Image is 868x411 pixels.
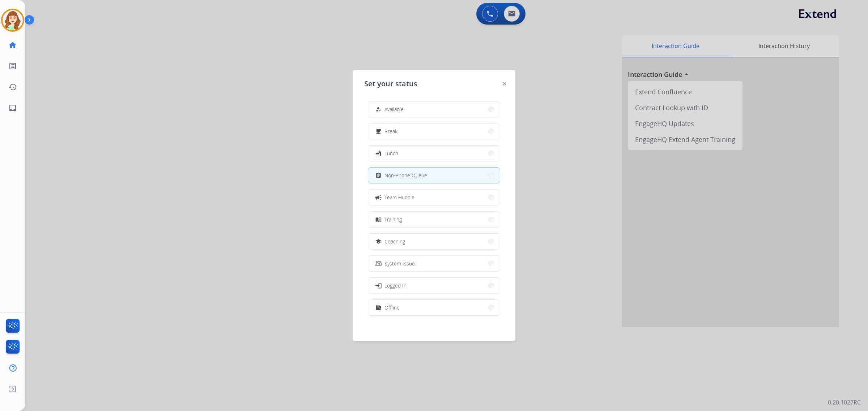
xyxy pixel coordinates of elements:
mat-icon: list_alt [8,62,17,70]
span: Coaching [384,238,405,245]
mat-icon: history [8,83,17,91]
mat-icon: menu_book [375,216,382,222]
mat-icon: home [8,41,17,49]
mat-icon: fastfood [375,150,382,156]
button: Lunch [368,146,500,161]
mat-icon: work_off [375,304,382,311]
button: Coaching [368,234,500,249]
span: Available [384,105,404,113]
button: Available [368,101,500,117]
mat-icon: inbox [8,104,17,112]
button: System Issue [368,256,500,271]
mat-icon: free_breakfast [375,128,382,134]
span: Offline [384,304,400,311]
mat-icon: assignment [375,172,382,178]
span: Non-Phone Queue [384,172,427,179]
span: Team Huddle [384,194,414,201]
span: Set your status [364,79,417,89]
span: Logged In [384,282,407,289]
button: Team Huddle [368,190,500,205]
button: Logged In [368,278,500,293]
mat-icon: login [375,282,382,289]
span: Break [384,127,397,135]
mat-icon: school [375,238,382,245]
button: Non-Phone Queue [368,168,500,183]
button: Break [368,124,500,139]
mat-icon: campaign [375,194,382,201]
button: Training [368,212,500,227]
span: Training [384,216,402,223]
img: avatar [3,10,23,30]
p: 0.20.1027RC [828,398,861,407]
mat-icon: how_to_reg [375,106,382,112]
span: Lunch [384,150,398,157]
img: close-button [503,82,506,86]
mat-icon: phonelink_off [375,260,382,267]
button: Offline [368,300,500,315]
span: System Issue [384,260,415,267]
